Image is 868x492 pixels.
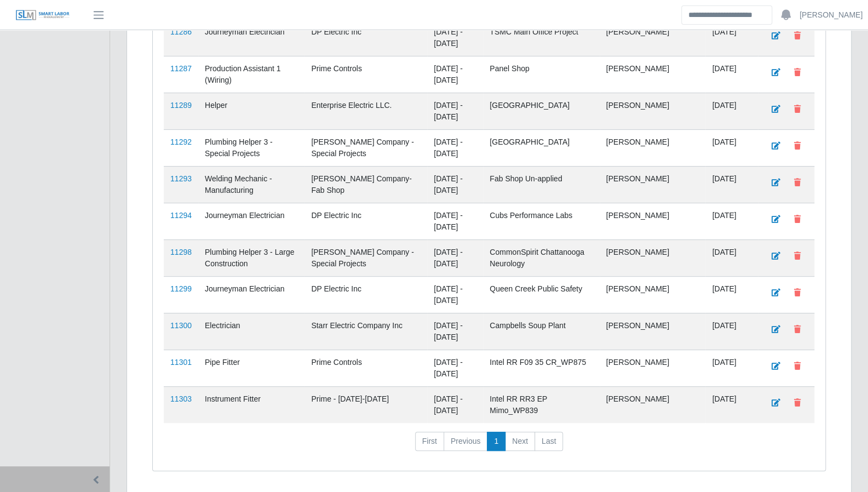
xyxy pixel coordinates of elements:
td: [PERSON_NAME] [600,19,706,56]
td: [DATE] - [DATE] [427,239,483,276]
td: Electrician [198,313,304,350]
a: [PERSON_NAME] [800,9,863,21]
td: Intel RR RR3 EP Mimo_WP839 [483,386,599,423]
a: 1 [487,432,505,451]
td: Campbells Soup Plant [483,313,599,350]
td: Enterprise Electric LLC. [304,93,427,129]
td: [DATE] [705,313,758,350]
td: [DATE] [705,350,758,386]
a: 11298 [170,248,192,256]
td: DP Electric Inc [304,203,427,239]
td: Instrument Fitter [198,386,304,423]
td: [PERSON_NAME] [600,129,706,166]
a: 11300 [170,321,192,330]
td: [PERSON_NAME] Company- Fab Shop [304,166,427,203]
td: Prime Controls [304,350,427,386]
td: [PERSON_NAME] [600,93,706,129]
td: [PERSON_NAME] Company - Special Projects [304,239,427,276]
input: Search [681,5,772,25]
td: Cubs Performance Labs [483,203,599,239]
td: Prime Controls [304,56,427,93]
td: [PERSON_NAME] [600,276,706,313]
td: [DATE] [705,386,758,423]
td: [PERSON_NAME] [600,166,706,203]
td: [DATE] [705,166,758,203]
td: [PERSON_NAME] [600,350,706,386]
td: Prime - [DATE]-[DATE] [304,386,427,423]
td: Journeyman Electrician [198,203,304,239]
td: Queen Creek Public Safety [483,276,599,313]
nav: pagination [164,432,814,460]
td: [DATE] [705,129,758,166]
td: TSMC Main Office Project [483,19,599,56]
td: [DATE] [705,239,758,276]
td: Journeyman Electrician [198,19,304,56]
td: Pipe Fitter [198,350,304,386]
td: Helper [198,93,304,129]
td: [PERSON_NAME] [600,386,706,423]
td: Panel Shop [483,56,599,93]
td: CommonSpirit Chattanooga Neurology [483,239,599,276]
td: Plumbing Helper 3 - Large Construction [198,239,304,276]
td: [PERSON_NAME] Company - Special Projects [304,129,427,166]
td: [DATE] - [DATE] [427,313,483,350]
a: 11299 [170,284,192,293]
a: 11303 [170,394,192,403]
td: Welding Mechanic - Manufacturing [198,166,304,203]
a: 11293 [170,174,192,183]
td: Intel RR F09 35 CR_WP875 [483,350,599,386]
a: 11286 [170,27,192,36]
img: SLM Logo [15,9,70,21]
td: [DATE] [705,203,758,239]
td: Production Assistant 1 (Wiring) [198,56,304,93]
td: [GEOGRAPHIC_DATA] [483,93,599,129]
td: [PERSON_NAME] [600,56,706,93]
td: [GEOGRAPHIC_DATA] [483,129,599,166]
td: DP Electric Inc [304,276,427,313]
td: [DATE] [705,56,758,93]
td: [DATE] - [DATE] [427,19,483,56]
td: [DATE] - [DATE] [427,203,483,239]
td: Fab Shop Un-applied [483,166,599,203]
td: [DATE] - [DATE] [427,93,483,129]
td: [DATE] [705,276,758,313]
td: [DATE] - [DATE] [427,129,483,166]
td: DP Electric Inc [304,19,427,56]
td: [PERSON_NAME] [600,203,706,239]
td: Plumbing Helper 3 - Special Projects [198,129,304,166]
td: [DATE] [705,93,758,129]
td: [DATE] - [DATE] [427,276,483,313]
a: 11292 [170,138,192,146]
td: [PERSON_NAME] [600,313,706,350]
td: Journeyman Electrician [198,276,304,313]
td: [DATE] - [DATE] [427,386,483,423]
td: Starr Electric Company Inc [304,313,427,350]
td: [DATE] [705,19,758,56]
a: 11287 [170,64,192,73]
td: [PERSON_NAME] [600,239,706,276]
a: 11294 [170,211,192,220]
td: [DATE] - [DATE] [427,350,483,386]
td: [DATE] - [DATE] [427,166,483,203]
td: [DATE] - [DATE] [427,56,483,93]
a: 11301 [170,358,192,367]
a: 11289 [170,101,192,110]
